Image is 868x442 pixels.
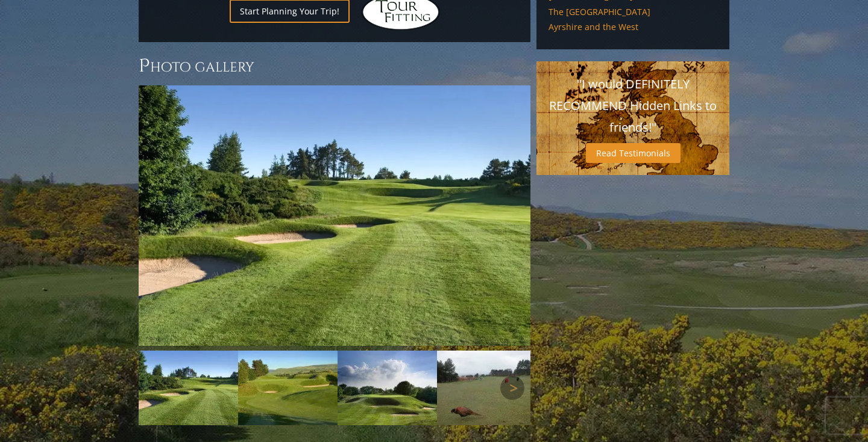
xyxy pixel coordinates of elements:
[549,73,717,138] p: "I would DEFINITELY RECOMMEND Hidden Links to friends!"
[586,143,681,163] a: Read Testimonials
[549,7,717,17] a: The [GEOGRAPHIC_DATA]
[500,376,524,400] a: Next
[549,22,717,32] a: Ayrshire and the West
[139,54,530,78] h3: Photo Gallery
